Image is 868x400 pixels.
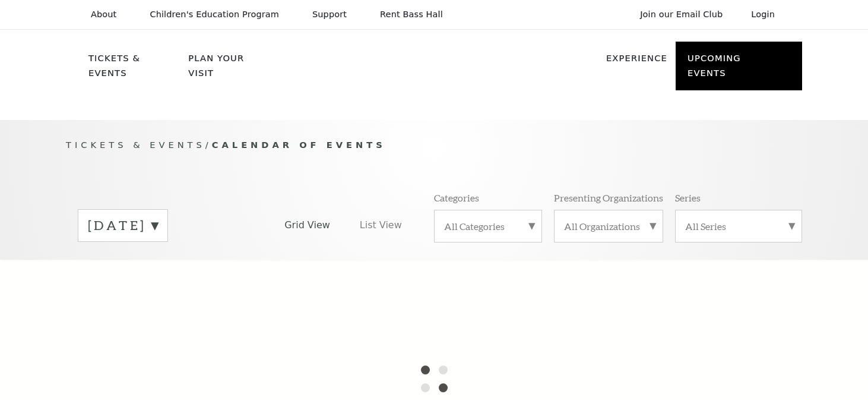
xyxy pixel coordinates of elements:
[150,10,279,20] p: Children's Education Program
[312,10,347,20] p: Support
[188,51,271,87] p: Plan Your Visit
[91,10,116,20] p: About
[88,51,180,87] p: Tickets & Events
[360,219,402,232] span: List View
[212,140,386,150] span: Calendar of Events
[380,10,443,20] p: Rent Bass Hall
[444,220,532,232] label: All Categories
[564,220,653,232] label: All Organizations
[675,191,701,204] p: Series
[88,216,158,235] label: [DATE]
[434,191,479,204] p: Categories
[606,51,667,73] p: Experience
[554,191,663,204] p: Presenting Organizations
[66,138,802,153] p: /
[66,140,205,150] span: Tickets & Events
[685,220,792,232] label: All Series
[284,219,330,232] span: Grid View
[688,51,780,87] p: Upcoming Events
